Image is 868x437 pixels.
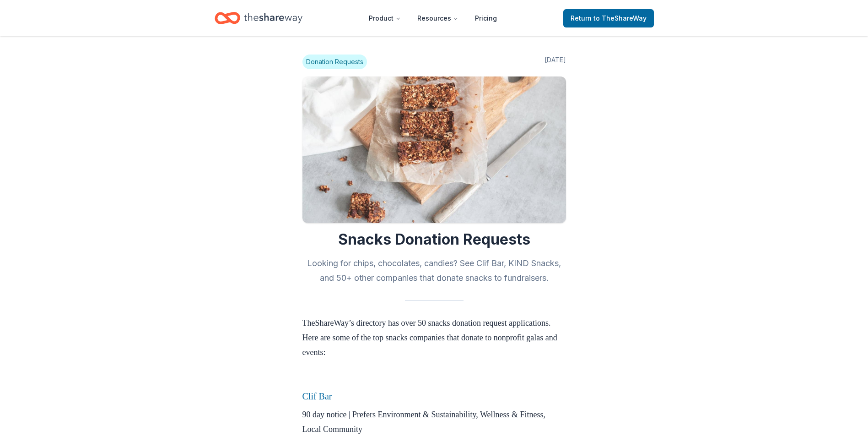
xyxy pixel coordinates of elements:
span: Return [571,13,647,24]
a: Returnto TheShareWay [563,9,654,27]
a: Home [215,7,302,29]
span: Donation Requests [302,55,367,69]
span: to TheShareWay [593,14,647,22]
span: [DATE] [545,55,566,69]
a: Clif Bar [302,391,332,401]
a: Pricing [468,9,504,27]
button: Product [361,9,408,27]
h2: Looking for chips, chocolates, candies? See Clif Bar, KIND Snacks, and 50+ other companies that d... [302,256,566,285]
p: TheShareWay’s directory has over 50 snacks donation request applications. Here are some of the to... [302,316,566,360]
button: Resources [410,9,466,27]
nav: Main [361,7,504,29]
h1: Snacks Donation Requests [302,230,566,249]
img: Image for Snacks Donation Requests [302,76,566,223]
